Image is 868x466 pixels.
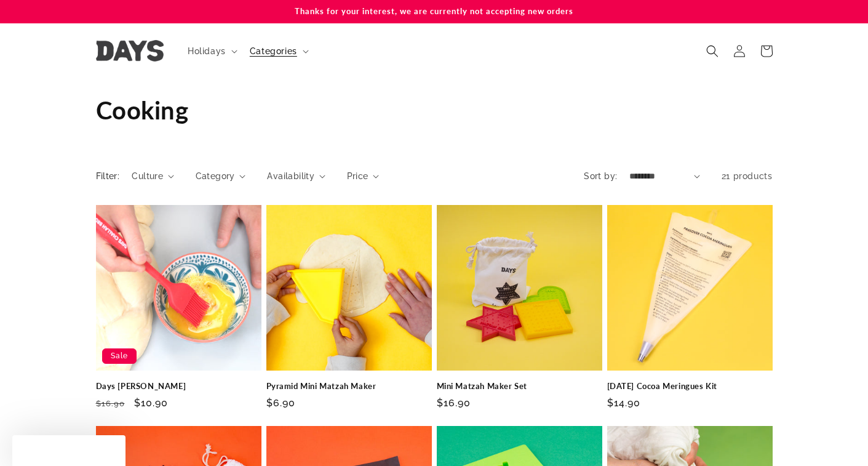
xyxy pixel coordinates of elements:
summary: Culture (0 selected) [132,170,173,183]
span: Price [347,170,368,183]
summary: Search [699,38,726,65]
a: [DATE] Cocoa Meringues Kit [607,381,773,392]
img: Days United [96,40,164,62]
a: Mini Matzah Maker Set [437,381,602,392]
span: Culture [132,170,163,183]
summary: Category (0 selected) [196,170,246,183]
summary: Price [347,170,380,183]
span: 21 products [722,171,773,181]
summary: Holidays [180,38,242,64]
h2: Filter: [96,170,120,183]
span: Category [196,170,235,183]
h1: Cooking [96,94,773,126]
a: Pyramid Mini Matzah Maker [266,381,432,392]
span: Availability [267,170,314,183]
summary: Categories [242,38,314,64]
span: Holidays [188,46,226,57]
summary: Availability (0 selected) [267,170,325,183]
span: Categories [250,46,297,57]
a: Days [PERSON_NAME] [96,381,261,392]
label: Sort by: [584,171,617,181]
